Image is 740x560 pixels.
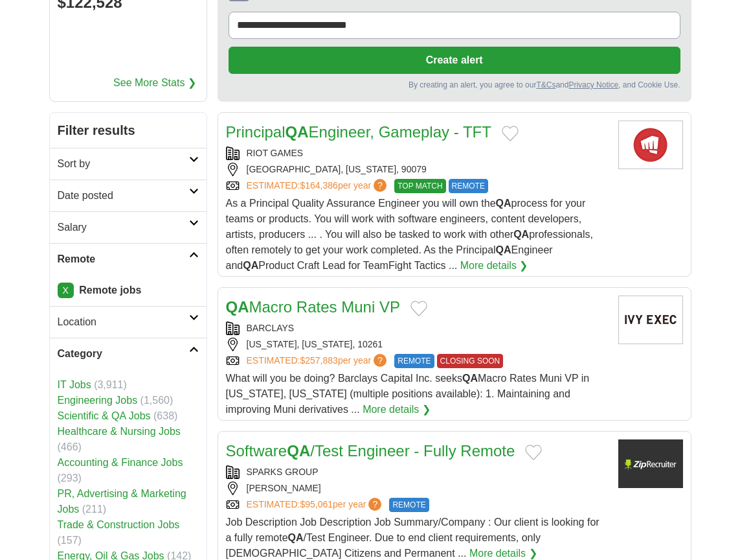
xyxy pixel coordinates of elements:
a: ESTIMATED:$95,061per year? [247,498,385,512]
img: Company logo [618,439,683,488]
div: SPARKS GROUP [226,465,608,479]
a: PrincipalQAEngineer, Gameplay - TFT [226,123,491,141]
a: Engineering Jobs [58,395,138,406]
span: ? [374,179,387,192]
a: T&Cs [536,80,555,89]
span: (638) [153,410,177,421]
button: Create alert [229,47,680,74]
button: Add to favorite jobs [525,445,542,460]
a: Category [50,338,207,369]
a: Remote [50,243,207,275]
h2: Salary [58,220,189,235]
h2: Date posted [58,188,189,204]
strong: Remote jobs [79,285,141,296]
a: X [58,283,74,298]
a: Location [50,306,207,338]
span: $257,883 [300,355,337,366]
div: By creating an alert, you agree to our and , and Cookie Use. [229,79,680,91]
strong: QA [496,198,511,209]
a: Accounting & Finance Jobs [58,457,183,468]
div: [PERSON_NAME] [226,482,608,495]
div: [US_STATE], [US_STATE], 10261 [226,338,608,351]
span: REMOTE [394,354,434,368]
strong: QA [462,373,478,384]
a: SoftwareQA/Test Engineer - Fully Remote [226,442,515,460]
a: More details ❯ [460,258,528,274]
strong: QA [226,298,249,316]
img: Barclays logo [618,296,683,344]
img: Riot Games logo [618,121,683,169]
span: $164,386 [300,180,337,191]
a: RIOT GAMES [247,148,304,158]
strong: QA [287,442,310,460]
a: See More Stats ❯ [113,75,196,91]
strong: QA [496,244,511,255]
strong: QA [288,532,304,543]
span: TOP MATCH [394,179,445,193]
a: ESTIMATED:$164,386per year? [247,179,390,193]
span: As a Principal Quality Assurance Engineer you will own the process for your teams or products. Yo... [226,198,593,271]
button: Add to favorite jobs [502,126,519,141]
div: [GEOGRAPHIC_DATA], [US_STATE], 90079 [226,163,608,176]
h2: Filter results [50,113,207,148]
a: BARCLAYS [247,323,295,333]
a: Scientific & QA Jobs [58,410,151,421]
h2: Remote [58,251,189,267]
span: Job Description Job Description Job Summary/Company : Our client is looking for a fully remote /T... [226,517,600,559]
h2: Sort by [58,156,189,172]
span: (157) [58,535,82,546]
span: $95,061 [300,499,333,509]
span: (466) [58,441,82,452]
button: Add to favorite jobs [410,301,427,316]
a: PR, Advertising & Marketing Jobs [58,488,186,515]
span: What will you be doing? Barclays Capital Inc. seeks Macro Rates Muni VP in [US_STATE], [US_STATE]... [226,373,590,415]
span: ? [374,354,387,367]
span: CLOSING SOON [437,354,504,368]
h2: Category [58,346,189,362]
a: Sort by [50,148,207,180]
a: Healthcare & Nursing Jobs [58,426,181,437]
a: Privacy Notice [568,80,618,89]
span: REMOTE [449,179,488,193]
span: (3,911) [94,379,127,390]
a: ESTIMATED:$257,883per year? [247,354,390,368]
span: (211) [82,504,106,515]
strong: QA [513,229,529,240]
a: Date posted [50,180,207,211]
a: QAMacro Rates Muni VP [226,298,400,316]
a: IT Jobs [58,379,91,390]
a: Trade & Construction Jobs [58,519,180,530]
h2: Location [58,314,189,330]
span: (1,560) [140,395,174,406]
strong: QA [286,123,309,141]
span: REMOTE [389,498,429,512]
a: Salary [50,211,207,243]
a: More details ❯ [363,402,431,417]
strong: QA [243,260,258,271]
span: (293) [58,472,82,484]
span: ? [368,498,381,511]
